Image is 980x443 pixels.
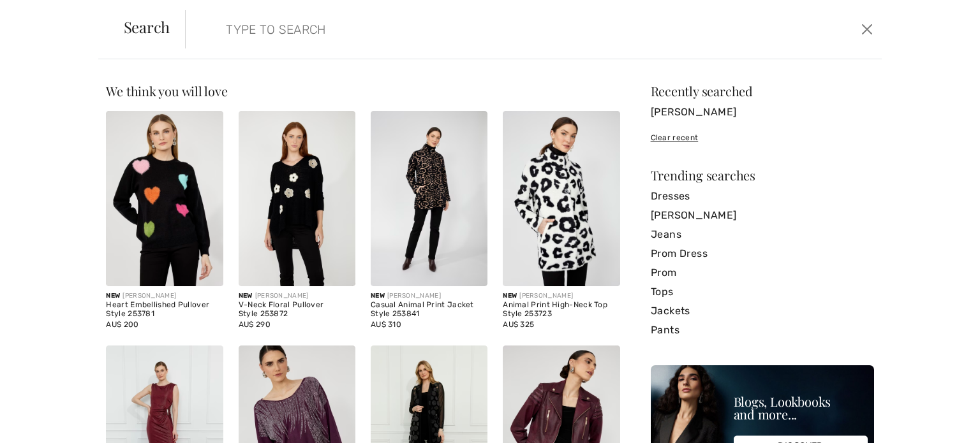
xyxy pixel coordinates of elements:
[857,19,877,40] button: Close
[371,320,401,329] span: AU$ 310
[651,85,874,98] div: Recently searched
[503,111,620,286] img: Animal Print High-Neck Top Style 253723. Off White/Black
[651,244,874,263] a: Prom Dress
[651,321,874,340] a: Pants
[651,301,874,321] a: Jackets
[239,291,355,301] div: [PERSON_NAME]
[124,19,170,34] span: Search
[106,301,223,319] div: Heart Embellished Pullover Style 253781
[651,103,874,122] a: [PERSON_NAME]
[106,320,138,329] span: AU$ 200
[734,395,868,421] div: Blogs, Lookbooks and more...
[371,291,487,301] div: [PERSON_NAME]
[651,225,874,244] a: Jeans
[29,9,55,20] span: Help
[651,187,874,206] a: Dresses
[239,320,271,329] span: AU$ 290
[106,291,223,301] div: [PERSON_NAME]
[503,301,620,319] div: Animal Print High-Neck Top Style 253723
[503,292,517,300] span: New
[503,320,534,329] span: AU$ 325
[371,292,385,300] span: New
[651,132,874,143] div: Clear recent
[216,10,697,48] input: TYPE TO SEARCH
[503,291,620,301] div: [PERSON_NAME]
[651,263,874,282] a: Prom
[371,111,487,286] img: Casual Animal Print Jacket Style 253841. Black/Beige
[239,301,355,319] div: V-Neck Floral Pullover Style 253872
[651,169,874,182] div: Trending searches
[239,292,253,300] span: New
[651,282,874,301] a: Tops
[106,111,223,286] img: Heart Embellished Pullover Style 253781. Black
[371,301,487,319] div: Casual Animal Print Jacket Style 253841
[239,111,355,286] img: V-Neck Floral Pullover Style 253872. Deep plum
[651,206,874,225] a: [PERSON_NAME]
[106,82,227,99] span: We think you will love
[106,292,120,300] span: New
